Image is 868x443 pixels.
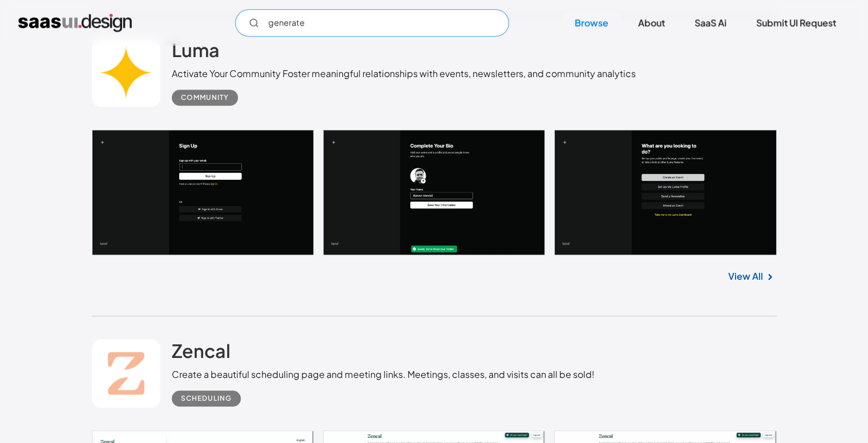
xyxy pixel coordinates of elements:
[172,38,220,67] a: Luma
[728,269,763,283] a: View All
[181,392,232,405] div: Scheduling
[624,10,679,35] a: About
[172,368,595,381] div: Create a beautiful scheduling page and meeting links. Meetings, classes, and visits can all be sold!
[681,10,740,35] a: SaaS Ai
[172,339,231,362] h2: Zencal
[172,67,636,80] div: Activate Your Community Foster meaningful relationships with events, newsletters, and community a...
[172,38,220,61] h2: Luma
[561,10,622,35] a: Browse
[742,10,850,35] a: Submit UI Request
[18,14,132,32] a: home
[235,9,509,37] form: Email Form
[235,9,509,37] input: Search UI designs you're looking for...
[181,91,229,104] div: Community
[172,339,231,368] a: Zencal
